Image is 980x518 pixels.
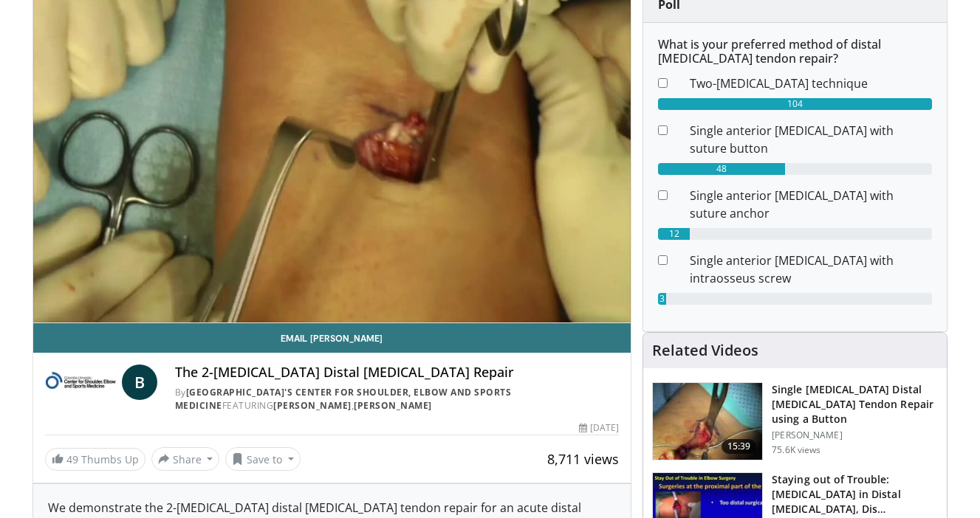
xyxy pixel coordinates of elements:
button: Save to [225,447,301,471]
a: [PERSON_NAME] [354,399,432,412]
span: 49 [66,452,78,466]
span: 8,711 views [547,450,619,468]
div: 104 [658,98,932,110]
dd: Single anterior [MEDICAL_DATA] with suture button [679,122,943,157]
dd: Single anterior [MEDICAL_DATA] with suture anchor [679,187,943,222]
dd: Single anterior [MEDICAL_DATA] with intraosseus screw [679,252,943,287]
h3: Single [MEDICAL_DATA] Distal [MEDICAL_DATA] Tendon Repair using a Button [772,382,938,427]
div: 3 [658,293,666,305]
h6: What is your preferred method of distal [MEDICAL_DATA] tendon repair? [658,38,932,66]
a: 15:39 Single [MEDICAL_DATA] Distal [MEDICAL_DATA] Tendon Repair using a Button [PERSON_NAME] 75.6... [652,382,938,460]
div: 48 [658,163,784,175]
p: [PERSON_NAME] [772,429,938,441]
img: king_0_3.png.150x105_q85_crop-smart_upscale.jpg [653,383,762,460]
div: [DATE] [579,421,619,435]
div: 12 [658,228,690,240]
a: B [122,365,157,400]
img: Columbia University's Center for Shoulder, Elbow and Sports Medicine [45,365,116,400]
a: 49 Thumbs Up [45,448,145,471]
a: [PERSON_NAME] [273,399,352,412]
div: By FEATURING , [175,386,620,412]
dd: Two-[MEDICAL_DATA] technique [679,75,943,92]
h4: The 2-[MEDICAL_DATA] Distal [MEDICAL_DATA] Repair [175,365,620,381]
h3: Staying out of Trouble: [MEDICAL_DATA] in Distal [MEDICAL_DATA], Dis… [772,472,938,517]
button: Share [151,447,220,471]
span: 15:39 [722,439,757,454]
a: [GEOGRAPHIC_DATA]'s Center for Shoulder, Elbow and Sports Medicine [175,386,512,412]
p: 75.6K views [772,444,820,456]
a: Email [PERSON_NAME] [33,323,631,353]
h4: Related Videos [652,342,758,359]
